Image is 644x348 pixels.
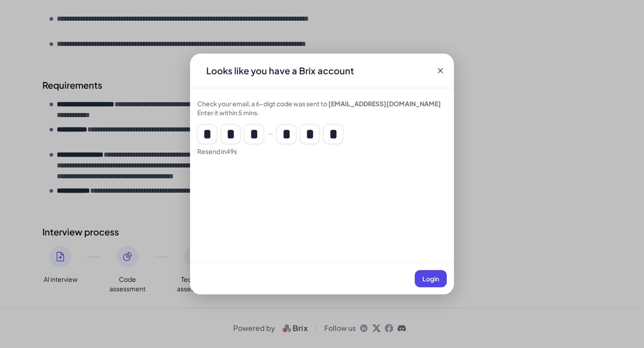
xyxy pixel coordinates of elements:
[415,270,447,287] button: Login
[422,275,439,283] span: Login
[328,99,441,108] span: [EMAIL_ADDRESS][DOMAIN_NAME]
[197,147,447,156] div: Resend in 49 s
[199,64,361,77] div: Looks like you have a Brix account
[197,99,447,117] div: Check your email, a 6-digt code was sent to Enter it within 5 mins.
